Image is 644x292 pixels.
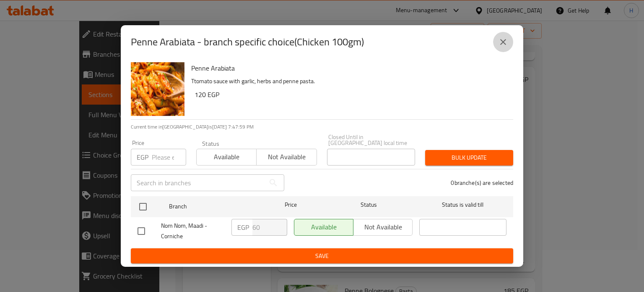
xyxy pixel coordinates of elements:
[425,150,513,166] button: Bulk update
[191,62,506,74] h6: Penne Arabiata
[325,200,413,210] span: Status
[432,153,506,163] span: Bulk update
[131,123,513,131] p: Current time in [GEOGRAPHIC_DATA] is [DATE] 7:47:59 PM
[419,200,506,210] span: Status is valid till
[131,248,513,264] button: Save
[131,174,265,191] input: Search in branches
[200,151,253,163] span: Available
[260,151,313,163] span: Not available
[451,179,513,187] p: 0 branche(s) are selected
[169,201,256,212] span: Branch
[137,152,148,162] p: EGP
[152,149,186,166] input: Please enter price
[493,32,513,52] button: close
[237,222,249,232] p: EGP
[252,219,287,236] input: Please enter price
[131,62,184,116] img: Penne Arabiata
[161,221,225,242] span: Nom Nom, Maadi - Corniche
[195,89,506,100] h6: 120 EGP
[138,251,506,261] span: Save
[256,149,317,166] button: Not available
[263,200,319,210] span: Price
[196,149,257,166] button: Available
[191,76,506,87] p: Ttomato sauce with garlic, herbs and penne pasta.
[131,35,364,49] h2: Penne Arabiata - branch specific choice(Chicken 100gm)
